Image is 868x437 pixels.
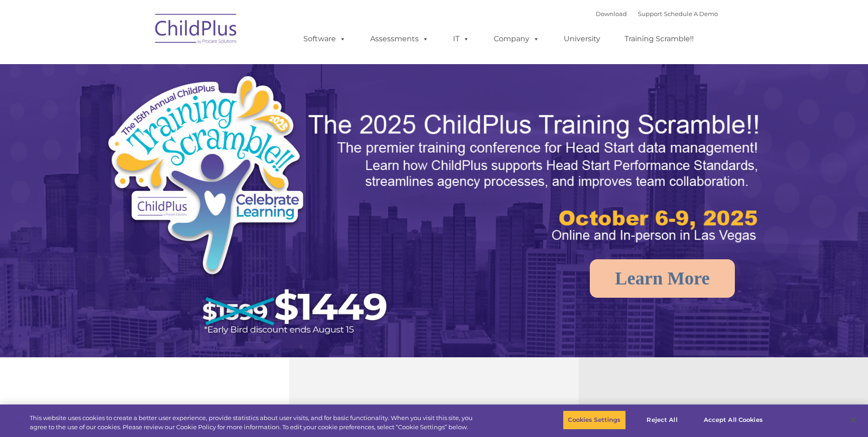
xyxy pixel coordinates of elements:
button: Reject All [634,410,691,430]
a: Software [294,30,355,48]
button: Cookies Settings [563,410,625,430]
a: Company [485,30,549,48]
a: Download [596,10,627,17]
a: Support [638,10,662,17]
div: This website uses cookies to create a better user experience, provide statistics about user visit... [30,414,477,432]
a: Schedule A Demo [664,10,718,17]
button: Close [843,410,863,430]
a: Training Scramble!! [615,30,703,48]
font: | [596,10,718,17]
a: Assessments [361,30,438,48]
a: IT [444,30,479,48]
a: Learn More [590,259,735,298]
a: University [555,30,609,48]
span: Last name [127,60,155,67]
span: Phone number [127,98,166,105]
button: Accept All Cookies [699,410,768,430]
img: ChildPlus by Procare Solutions [151,7,242,53]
